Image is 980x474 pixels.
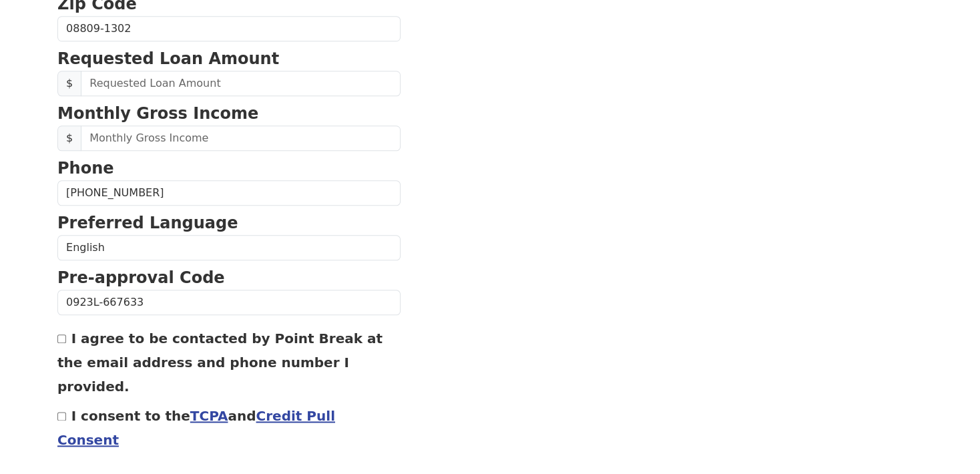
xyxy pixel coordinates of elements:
[81,126,401,151] input: Monthly Gross Income
[57,101,401,126] p: Monthly Gross Income
[57,214,238,232] strong: Preferred Language
[57,159,114,178] strong: Phone
[57,180,401,206] input: Phone
[57,126,81,151] span: $
[81,71,401,96] input: Requested Loan Amount
[57,16,401,41] input: Zip Code
[190,408,228,424] a: TCPA
[57,268,225,287] strong: Pre-approval Code
[57,71,81,96] span: $
[57,408,335,448] label: I consent to the and
[57,290,401,315] input: Pre-approval Code
[57,330,383,395] label: I agree to be contacted by Point Break at the email address and phone number I provided.
[57,49,279,68] strong: Requested Loan Amount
